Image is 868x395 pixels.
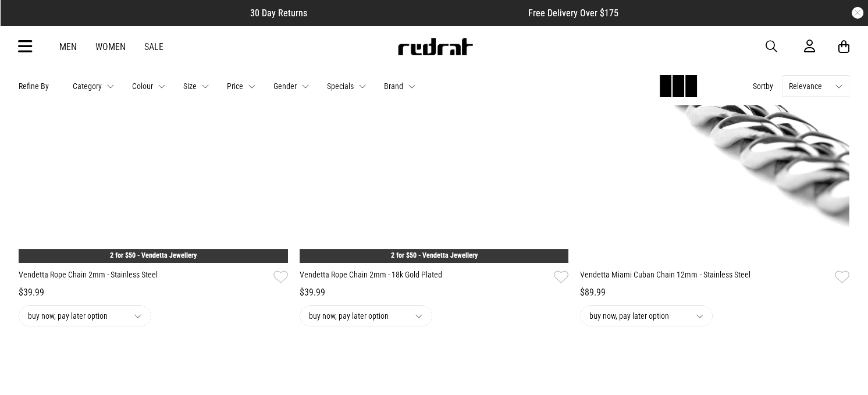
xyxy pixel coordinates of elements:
[220,75,262,97] button: Price
[384,81,403,91] span: Brand
[28,309,124,323] span: buy now, pay later option
[300,305,432,326] button: buy now, pay later option
[110,251,197,259] a: 2 for $50 - Vendetta Jewellery
[580,286,849,300] div: $89.99
[19,305,151,326] button: buy now, pay later option
[378,75,422,97] button: Brand
[300,286,569,300] div: $39.99
[321,75,373,97] button: Specials
[66,75,121,97] button: Category
[19,286,288,300] div: $39.99
[789,81,830,91] span: Relevance
[782,75,849,97] button: Relevance
[267,75,316,97] button: Gender
[144,41,163,52] a: Sale
[397,38,474,55] img: Redrat logo
[273,81,297,91] span: Gender
[9,5,44,40] button: Open LiveChat chat widget
[73,81,102,91] span: Category
[132,81,153,91] span: Colour
[753,79,773,93] button: Sortby
[300,269,550,286] a: Vendetta Rope Chain 2mm - 18k Gold Plated
[327,81,354,91] span: Specials
[390,251,477,259] a: 2 for $50 - Vendetta Jewellery
[330,7,505,19] iframe: Customer reviews powered by Trustpilot
[250,8,307,19] span: 30 Day Returns
[766,81,773,91] span: by
[183,81,197,91] span: Size
[19,81,49,91] p: Refine By
[177,75,216,97] button: Size
[59,41,77,52] a: Men
[528,8,618,19] span: Free Delivery Over $175
[126,75,172,97] button: Colour
[309,309,405,323] span: buy now, pay later option
[227,81,243,91] span: Price
[19,269,269,286] a: Vendetta Rope Chain 2mm - Stainless Steel
[580,269,830,286] a: Vendetta Miami Cuban Chain 12mm - Stainless Steel
[95,41,126,52] a: Women
[580,305,713,326] button: buy now, pay later option
[589,309,686,323] span: buy now, pay later option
